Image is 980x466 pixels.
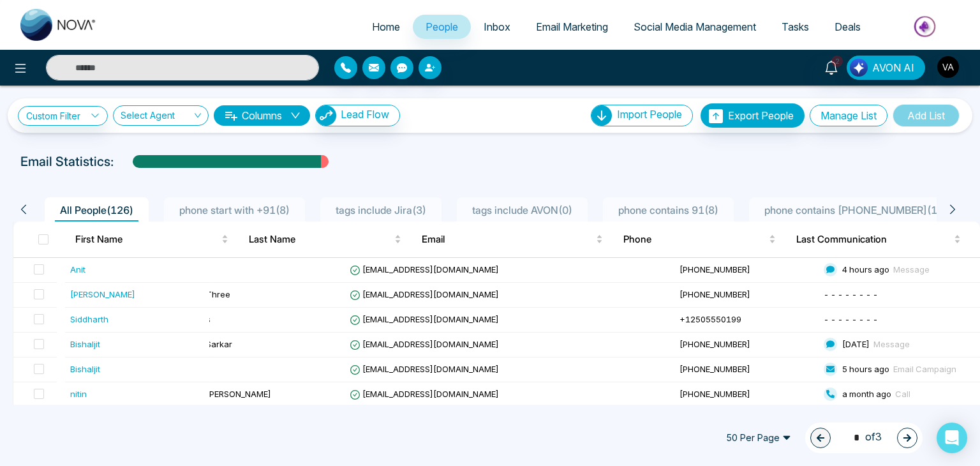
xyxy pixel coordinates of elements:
[412,222,613,257] th: Email
[206,339,232,349] span: Sarkar
[330,204,431,216] span: tags include Jira ( 3 )
[206,389,271,399] span: [PERSON_NAME]
[796,232,951,247] span: Last Communication
[206,289,230,299] span: Three
[467,204,577,216] span: tags include AVON ( 0 )
[842,264,889,274] span: 4 hours ago
[70,263,85,276] div: Anit
[873,339,910,349] span: Message
[70,387,87,400] div: nitin
[413,15,471,39] a: People
[623,232,766,247] span: Phone
[20,152,114,171] p: Email Statistics:
[174,204,295,216] span: phone start with +91 ( 8 )
[239,222,412,257] th: Last Name
[617,108,682,121] span: Import People
[937,56,959,78] img: User Avatar
[831,56,843,67] span: 2
[350,289,499,299] span: [EMAIL_ADDRESS][DOMAIN_NAME]
[70,313,108,326] div: Siddharth
[350,264,499,274] span: [EMAIL_ADDRESS][DOMAIN_NAME]
[350,314,499,324] span: [EMAIL_ADDRESS][DOMAIN_NAME]
[536,20,608,33] span: Email Marketing
[842,339,870,349] span: [DATE]
[679,389,750,399] span: [PHONE_NUMBER]
[249,232,392,247] span: Last Name
[679,289,750,299] span: [PHONE_NUMBER]
[937,423,967,453] div: Open Intercom Messenger
[523,15,621,39] a: Email Marketing
[310,105,400,126] a: Lead FlowLead Flow
[895,389,910,399] span: Call
[621,15,769,39] a: Social Media Management
[782,20,809,33] span: Tasks
[679,364,750,374] span: [PHONE_NUMBER]
[341,108,389,121] span: Lead Flow
[18,106,108,126] a: Custom Filter
[70,338,100,350] div: Bishaljit
[835,20,861,33] span: Deals
[70,288,135,301] div: [PERSON_NAME]
[769,15,822,39] a: Tasks
[824,313,975,326] div: - - - - - - - -
[872,60,914,75] span: AVON AI
[728,109,794,122] span: Export People
[850,59,868,77] img: Lead Flow
[484,20,510,33] span: Inbox
[679,264,750,274] span: [PHONE_NUMBER]
[70,363,100,375] div: Bishaljit
[822,15,873,39] a: Deals
[893,364,956,374] span: Email Campaign
[613,222,786,257] th: Phone
[65,222,238,257] th: First Name
[20,9,97,41] img: Nova CRM Logo
[55,204,138,216] span: All People ( 126 )
[75,232,218,247] span: First Name
[290,110,301,121] span: down
[426,20,458,33] span: People
[816,56,847,78] a: 2
[422,232,593,247] span: Email
[679,314,741,324] span: +12505550199
[372,20,400,33] span: Home
[634,20,756,33] span: Social Media Management
[701,103,805,128] button: Export People
[846,429,882,446] span: of 3
[350,389,499,399] span: [EMAIL_ADDRESS][DOMAIN_NAME]
[810,105,887,126] button: Manage List
[214,105,310,126] button: Columnsdown
[679,339,750,349] span: [PHONE_NUMBER]
[613,204,724,216] span: phone contains 91 ( 8 )
[717,428,800,448] span: 50 Per Page
[359,15,413,39] a: Home
[315,105,400,126] button: Lead Flow
[880,12,972,41] img: Market-place.gif
[893,264,930,274] span: Message
[842,364,889,374] span: 5 hours ago
[350,364,499,374] span: [EMAIL_ADDRESS][DOMAIN_NAME]
[759,204,946,216] span: phone contains [PHONE_NUMBER] ( 1 )
[824,288,975,301] div: - - - - - - - -
[316,105,336,126] img: Lead Flow
[471,15,523,39] a: Inbox
[842,389,891,399] span: a month ago
[786,222,980,257] th: Last Communication
[350,339,499,349] span: [EMAIL_ADDRESS][DOMAIN_NAME]
[847,56,925,80] button: AVON AI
